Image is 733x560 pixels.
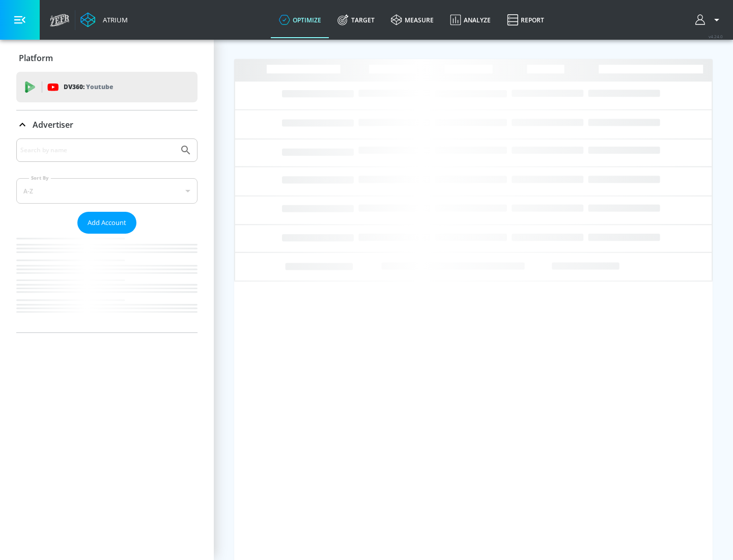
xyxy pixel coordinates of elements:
span: v 4.24.0 [709,34,723,39]
label: Sort By [29,175,51,181]
a: Atrium [80,12,128,27]
a: measure [383,2,442,38]
div: A-Z [16,178,198,204]
p: DV360: [64,81,113,93]
span: Add Account [88,217,126,229]
a: Analyze [442,2,499,38]
input: Search by name [20,144,175,157]
a: Target [329,2,383,38]
p: Youtube [86,81,113,92]
a: Report [499,2,552,38]
div: DV360: Youtube [16,72,198,102]
div: Atrium [99,15,128,24]
p: Platform [19,52,53,64]
nav: list of Advertiser [16,234,198,332]
div: Advertiser [16,110,198,139]
p: Advertiser [33,119,73,130]
div: Advertiser [16,138,198,332]
button: Add Account [77,212,136,234]
div: Platform [16,44,198,72]
a: optimize [271,2,329,38]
